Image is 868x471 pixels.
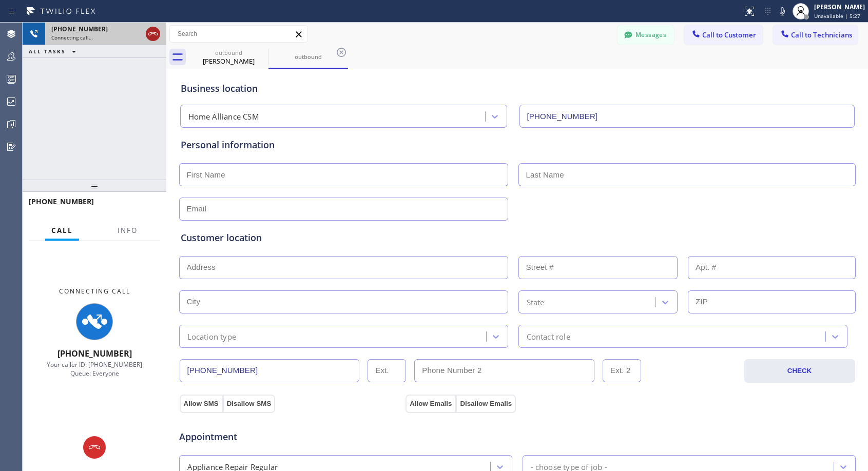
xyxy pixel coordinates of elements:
input: First Name [179,163,508,186]
div: Customer location [181,231,854,245]
input: Search [170,26,307,42]
div: Home Alliance CSM [188,111,259,123]
button: Mute [775,4,789,18]
input: Last Name [518,163,856,186]
button: Hang up [146,27,160,41]
input: Email [179,198,508,221]
button: CHECK [744,359,855,383]
button: Messages [618,25,674,45]
div: Location type [187,330,237,342]
button: ALL TASKS [23,45,86,57]
span: Connecting Call [59,287,130,296]
span: Unavailable | 5:27 [814,12,860,19]
span: [PHONE_NUMBER] [51,25,108,33]
div: Contact role [527,330,570,342]
button: Allow SMS [180,395,223,413]
button: Disallow SMS [223,395,276,413]
button: Hang up [83,436,106,459]
button: Call to Customer [684,25,763,45]
span: Connecting call… [51,34,93,41]
span: Call to Customer [702,30,756,40]
span: [PHONE_NUMBER] [57,348,132,359]
div: [PERSON_NAME] [814,3,865,11]
input: Address [179,256,508,279]
input: Phone Number [519,105,855,128]
input: Apt. # [688,256,856,279]
span: Your caller ID: [PHONE_NUMBER] Queue: Everyone [47,360,142,378]
span: Call to Technicians [791,30,852,40]
input: Street # [518,256,678,279]
span: Appointment [179,430,403,444]
span: [PHONE_NUMBER] [29,197,94,206]
div: Personal information [181,138,854,152]
div: [PERSON_NAME] [190,56,267,66]
button: Allow Emails [406,395,456,413]
div: outbound [190,49,267,56]
button: Info [111,221,144,241]
button: Call [45,221,79,241]
input: ZIP [688,290,856,313]
input: Phone Number 2 [414,359,594,382]
button: Disallow Emails [456,395,516,413]
span: ALL TASKS [29,48,66,55]
div: State [527,296,545,308]
span: Call [51,226,73,235]
div: Business location [181,82,854,95]
input: City [179,290,508,313]
div: outbound [269,53,347,61]
input: Ext. [368,359,406,382]
button: Call to Technicians [773,25,858,45]
span: Info [118,226,138,235]
div: Loretta Smith [190,46,267,69]
input: Ext. 2 [603,359,641,382]
input: Phone Number [180,359,360,382]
